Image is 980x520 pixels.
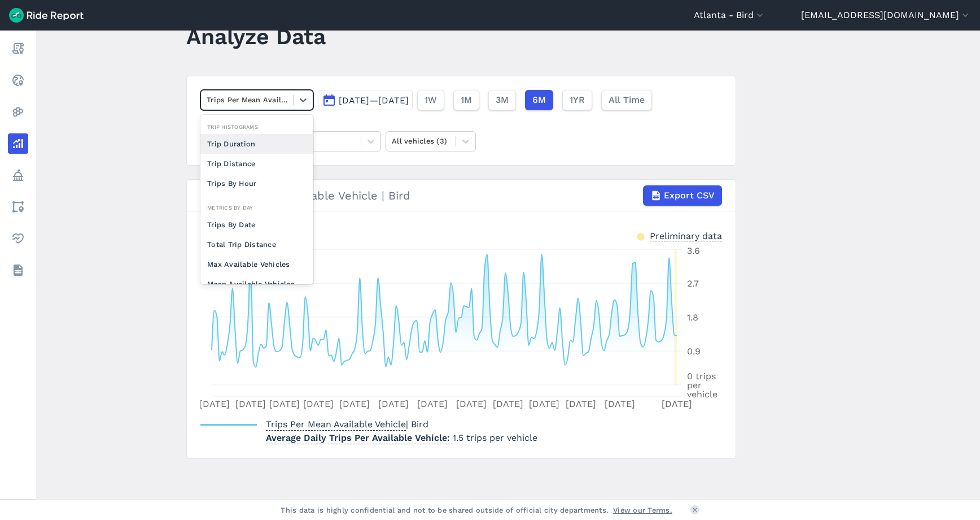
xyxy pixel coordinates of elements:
[199,398,230,409] tspan: [DATE]
[662,398,692,409] tspan: [DATE]
[186,21,326,52] h1: Analyze Data
[269,398,300,409] tspan: [DATE]
[493,398,523,409] tspan: [DATE]
[687,389,718,400] tspan: vehicle
[453,90,479,110] button: 1M
[8,197,28,217] a: Areas
[200,154,313,174] div: Trip Distance
[687,245,700,256] tspan: 3.6
[200,185,722,206] div: Trips Per Mean Available Vehicle | Bird
[566,398,596,409] tspan: [DATE]
[664,189,715,202] span: Export CSV
[605,398,635,409] tspan: [DATE]
[694,8,765,22] button: Atlanta - Bird
[801,8,971,22] button: [EMAIL_ADDRESS][DOMAIN_NAME]
[650,229,722,241] div: Preliminary data
[200,174,313,193] div: Trips By Hour
[318,90,413,110] button: [DATE]—[DATE]
[200,235,313,254] div: Total Trip Distance
[687,278,699,289] tspan: 2.7
[417,90,444,110] button: 1W
[496,93,509,107] span: 3M
[687,380,702,391] tspan: per
[266,431,537,445] p: 1.5 trips per vehicle
[200,202,313,213] div: Metrics By Day
[461,93,472,107] span: 1M
[609,93,645,107] span: All Time
[488,90,516,110] button: 3M
[266,419,428,430] span: | Bird
[235,398,266,409] tspan: [DATE]
[339,95,409,106] span: [DATE]—[DATE]
[8,260,28,280] a: Datasets
[687,312,698,323] tspan: 1.8
[200,215,313,235] div: Trips By Date
[8,102,28,122] a: Heatmaps
[525,90,553,110] button: 6M
[570,93,585,107] span: 1YR
[601,90,652,110] button: All Time
[9,8,84,23] img: Ride Report
[8,38,28,59] a: Report
[266,415,406,431] span: Trips Per Mean Available Vehicle
[643,185,722,206] button: Export CSV
[687,371,716,382] tspan: 0 trips
[8,228,28,249] a: Health
[339,398,370,409] tspan: [DATE]
[8,70,28,90] a: Realtime
[200,134,313,154] div: Trip Duration
[8,133,28,154] a: Analyze
[378,398,409,409] tspan: [DATE]
[8,165,28,185] a: Policy
[456,398,487,409] tspan: [DATE]
[613,505,672,515] a: View our Terms.
[200,274,313,294] div: Mean Available Vehicles
[425,93,437,107] span: 1W
[687,346,701,357] tspan: 0.9
[303,398,334,409] tspan: [DATE]
[200,122,313,132] div: Trip Histograms
[200,254,313,274] div: Max Available Vehicles
[532,93,546,107] span: 6M
[266,429,453,444] span: Average Daily Trips Per Available Vehicle
[562,90,592,110] button: 1YR
[529,398,559,409] tspan: [DATE]
[417,398,448,409] tspan: [DATE]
